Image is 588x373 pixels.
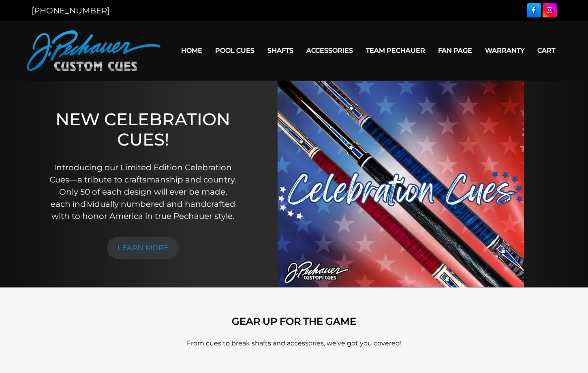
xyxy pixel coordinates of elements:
a: Warranty [479,40,531,61]
a: Team Pechauer [359,40,432,61]
p: From cues to break shafts and accessories, we’ve got you covered! [63,339,525,348]
a: Accessories [300,40,359,61]
img: Pechauer Custom Cues [27,30,160,71]
p: Introducing our Limited Edition Celebration Cues—a tribute to craftsmanship and country. Only 50 ... [48,161,238,222]
strong: GEAR UP FOR THE GAME [232,315,356,327]
a: Home [175,40,209,61]
a: Fan Page [432,40,479,61]
a: Pool Cues [209,40,261,61]
a: [PHONE_NUMBER] [32,6,109,15]
a: Cart [531,40,562,61]
h1: NEW CELEBRATION CUES! [48,109,238,150]
a: Shafts [261,40,300,61]
a: LEARN MORE [107,237,179,259]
